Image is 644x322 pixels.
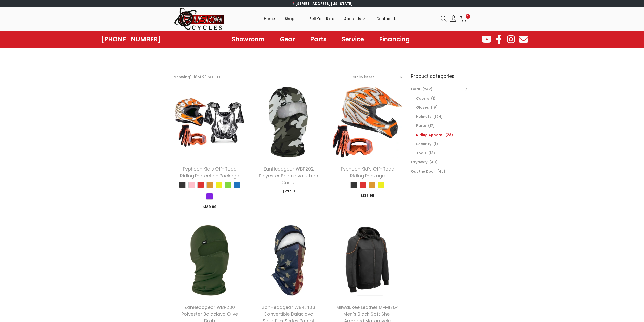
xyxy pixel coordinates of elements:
[361,193,363,198] span: $
[203,204,216,210] span: 189.99
[101,36,161,43] a: [PHONE_NUMBER]
[428,150,435,156] span: (13)
[431,96,436,101] span: (1)
[285,12,294,25] span: Shop
[190,74,191,80] span: 1
[340,166,394,179] a: Typhoon Kid’s Off-Road Riding Package
[253,225,324,296] img: Product image
[416,123,426,128] a: Parts
[309,7,334,30] a: Sell Your Ride
[433,141,438,146] span: (1)
[376,7,397,30] a: Contact Us
[174,86,245,158] img: Product image
[337,33,369,45] a: Service
[361,193,374,198] span: 139.99
[411,73,470,80] h6: Product categories
[275,33,300,45] a: Gear
[180,166,239,179] a: Typhoon Kid’s Off-Road Riding Protection Package
[445,132,453,137] span: (28)
[416,141,431,146] a: Security
[225,7,437,30] nav: Primary navigation
[282,188,285,194] span: $
[344,12,361,25] span: About Us
[264,7,275,30] a: Home
[433,114,443,119] span: (124)
[194,74,197,80] span: 18
[460,16,466,22] a: 1
[253,86,324,158] img: Product image
[428,123,435,128] span: (17)
[416,132,443,137] a: Riding Apparel
[285,7,299,30] a: Shop
[227,33,270,45] a: Showroom
[376,12,397,25] span: Contact Us
[411,169,435,174] a: Out the Door
[411,87,420,92] a: Gear
[291,1,353,6] a: [STREET_ADDRESS][US_STATE]
[374,33,415,45] a: Financing
[429,160,438,165] span: (40)
[203,204,205,210] span: $
[174,73,220,81] p: Showing – of 28 results
[416,150,426,156] a: Tools
[416,114,431,119] a: Helmets
[431,105,438,110] span: (19)
[282,188,295,194] span: 29.99
[227,33,415,45] nav: Menu
[292,2,295,5] img: 📍
[332,225,403,296] img: Product image
[259,166,318,186] a: ZanHeadgear WBP202 Polyester Balaclava Urban Camo
[422,87,433,92] span: (242)
[174,7,225,31] img: Woostify retina logo
[437,169,445,174] span: (45)
[416,105,429,110] a: Gloves
[411,160,427,165] a: Layaway
[305,33,332,45] a: Parts
[264,12,275,25] span: Home
[347,73,403,81] select: Shop order
[332,86,403,158] img: Product image
[174,225,245,296] img: Product image
[416,96,429,101] a: Covers
[344,7,366,30] a: About Us
[309,12,334,25] span: Sell Your Ride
